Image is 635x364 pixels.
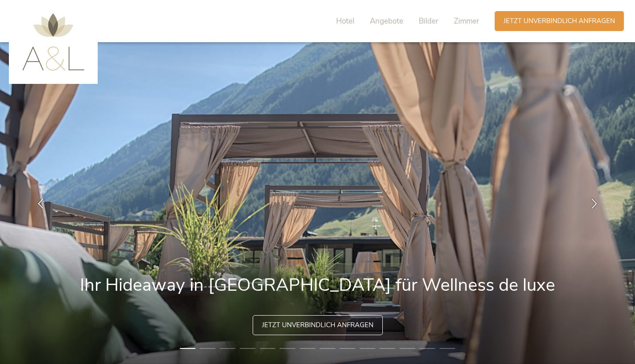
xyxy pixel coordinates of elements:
[22,13,84,71] img: AMONTI & LUNARIS Wellnessresort
[370,16,403,26] span: Angebote
[504,16,615,26] span: Jetzt unverbindlich anfragen
[336,16,354,26] span: Hotel
[419,16,438,26] span: Bilder
[454,16,479,26] span: Zimmer
[262,320,373,330] span: Jetzt unverbindlich anfragen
